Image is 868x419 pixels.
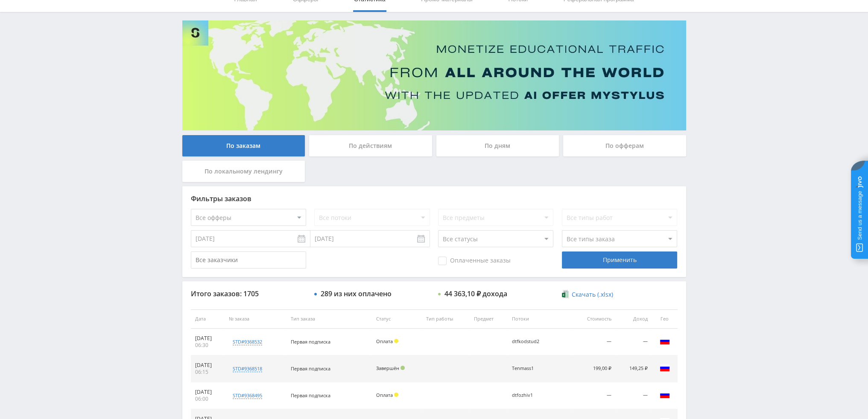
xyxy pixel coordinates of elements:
[660,363,670,373] img: rus.png
[195,342,221,349] div: 06:30
[291,392,330,399] span: Первая подписка
[572,291,613,298] span: Скачать (.xlsx)
[571,382,616,409] td: —
[508,309,571,329] th: Потоки
[195,362,221,369] div: [DATE]
[571,309,616,329] th: Стоимость
[191,195,678,202] div: Фильтры заказов
[182,161,305,182] div: По локальному лендингу
[233,338,262,345] div: std#9368532
[233,365,262,372] div: std#9368518
[436,135,559,156] div: По дням
[444,290,507,298] div: 44 363,10 ₽ дохода
[562,290,569,298] img: xlsx
[195,389,221,396] div: [DATE]
[182,20,686,130] img: Banner
[512,393,550,398] div: dtfozhiv1
[512,366,550,371] div: Tenmass1
[286,309,372,329] th: Тип заказа
[512,339,550,344] div: dtfkodstud2
[571,329,616,355] td: —
[571,355,616,382] td: 199,00 ₽
[376,392,393,398] span: Оплата
[652,309,678,329] th: Гео
[191,290,306,298] div: Итого заказов: 1705
[400,366,405,370] span: Подтвержден
[321,290,392,298] div: 289 из них оплачено
[422,309,470,329] th: Тип работы
[191,251,306,269] input: Все заказчики
[195,335,221,342] div: [DATE]
[233,392,262,399] div: std#9368495
[291,365,330,372] span: Первая подписка
[562,290,613,299] a: Скачать (.xlsx)
[309,135,432,156] div: По действиям
[376,338,393,344] span: Оплата
[394,339,398,343] span: Холд
[562,251,677,269] div: Применить
[563,135,686,156] div: По офферам
[291,338,330,345] span: Первая подписка
[660,390,670,400] img: rus.png
[195,369,221,376] div: 06:15
[438,257,511,265] span: Оплаченные заказы
[615,309,652,329] th: Доход
[195,396,221,402] div: 06:00
[470,309,508,329] th: Предмет
[394,393,398,397] span: Холд
[372,309,422,329] th: Статус
[660,336,670,346] img: rus.png
[182,135,305,156] div: По заказам
[615,329,652,355] td: —
[191,309,225,329] th: Дата
[615,355,652,382] td: 149,25 ₽
[376,365,399,371] span: Завершён
[225,309,286,329] th: № заказа
[615,382,652,409] td: —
